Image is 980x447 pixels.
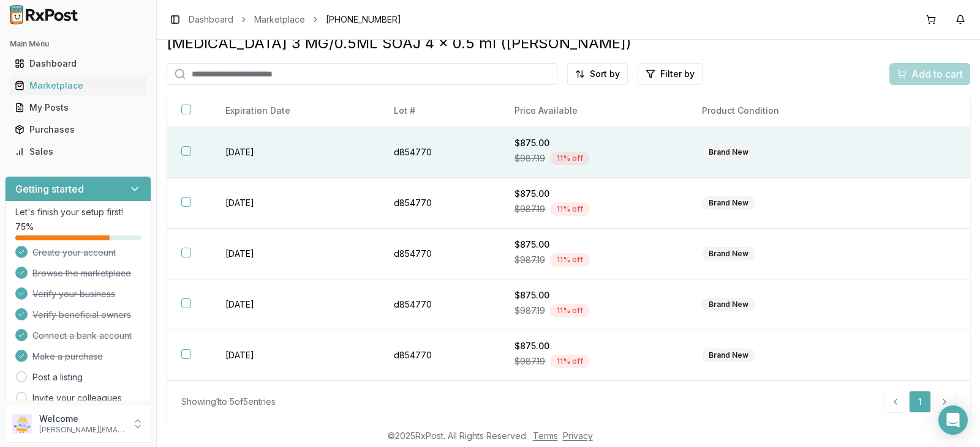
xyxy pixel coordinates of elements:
img: RxPost Logo [5,5,83,24]
div: $875.00 [514,188,673,200]
button: My Posts [5,98,151,117]
td: d854770 [379,127,500,178]
div: Showing 1 to 5 of 5 entries [181,396,276,408]
td: d854770 [379,229,500,279]
span: $987.19 [514,355,545,368]
div: 11 % off [550,304,590,317]
div: $875.00 [514,289,673,301]
div: Brand New [702,196,755,210]
p: [PERSON_NAME][EMAIL_ADDRESS][DOMAIN_NAME] [39,425,124,435]
th: Price Available [500,95,687,127]
p: Welcome [39,413,124,425]
div: 11 % off [550,152,590,165]
button: Filter by [638,63,703,85]
button: Dashboard [5,54,151,73]
span: Verify beneficial owners [32,309,131,321]
a: Purchases [10,119,146,141]
td: [DATE] [211,279,380,330]
span: Browse the marketplace [32,267,131,279]
a: 1 [909,391,931,413]
div: Marketplace [15,79,141,92]
span: Verify your business [32,288,115,300]
td: d854770 [379,178,500,229]
a: Invite your colleagues [32,392,122,404]
a: Privacy [563,430,593,441]
a: Sales [10,141,146,163]
span: Make a purchase [32,350,103,363]
div: [MEDICAL_DATA] 3 MG/0.5ML SOAJ 4 x 0.5 ml ([PERSON_NAME]) [167,34,970,53]
div: Brand New [702,146,755,159]
a: Dashboard [10,53,146,75]
span: $987.19 [514,203,545,215]
h3: Getting started [15,182,84,196]
td: [DATE] [211,330,380,381]
a: Marketplace [254,13,305,26]
nav: breadcrumb [189,13,401,26]
span: Connect a bank account [32,330,132,342]
td: d854770 [379,279,500,330]
span: Create your account [32,246,116,259]
h2: Main Menu [10,39,146,49]
div: Open Intercom Messenger [938,405,968,435]
td: d854770 [379,330,500,381]
div: Brand New [702,298,755,311]
td: [DATE] [211,127,380,178]
th: Product Condition [687,95,878,127]
div: Dashboard [15,57,141,70]
span: Sort by [590,68,620,80]
a: My Posts [10,97,146,119]
button: Marketplace [5,76,151,95]
nav: pagination [884,391,956,413]
span: Filter by [660,68,695,80]
span: $987.19 [514,305,545,317]
div: $875.00 [514,238,673,251]
div: Brand New [702,247,755,260]
div: Sales [15,146,141,158]
a: Post a listing [32,371,83,383]
div: 11 % off [550,253,590,267]
span: [PHONE_NUMBER] [326,13,401,26]
div: Brand New [702,349,755,362]
div: 11 % off [550,202,590,216]
div: My Posts [15,102,141,114]
button: Sales [5,142,151,161]
td: [DATE] [211,178,380,229]
button: Purchases [5,120,151,139]
span: $987.19 [514,254,545,266]
span: 75 % [15,221,34,233]
a: Marketplace [10,75,146,97]
td: [DATE] [211,229,380,279]
img: User avatar [12,414,32,434]
th: Expiration Date [211,95,380,127]
div: Purchases [15,124,141,136]
p: Let's finish your setup first! [15,206,141,218]
a: Dashboard [189,13,233,26]
span: $987.19 [514,152,545,164]
div: $875.00 [514,340,673,352]
div: 11 % off [550,355,590,368]
button: Sort by [567,63,628,85]
a: Terms [533,430,558,441]
th: Lot # [379,95,500,127]
div: $875.00 [514,137,673,149]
